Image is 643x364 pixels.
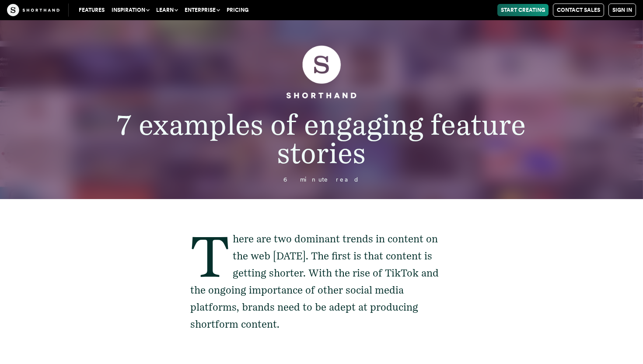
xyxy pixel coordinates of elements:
a: Start Creating [497,4,549,16]
a: Features [75,4,108,16]
button: Learn [153,4,181,16]
p: There are two dominant trends in content on the web [DATE]. The first is that content is getting ... [190,231,453,333]
span: 6 minute read [283,176,360,183]
button: Inspiration [108,4,153,16]
button: Enterprise [181,4,223,16]
span: 7 examples of engaging feature stories [117,108,526,170]
a: Pricing [223,4,252,16]
a: Contact Sales [553,3,604,17]
a: Sign in [608,3,636,17]
img: The Craft [7,4,59,16]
